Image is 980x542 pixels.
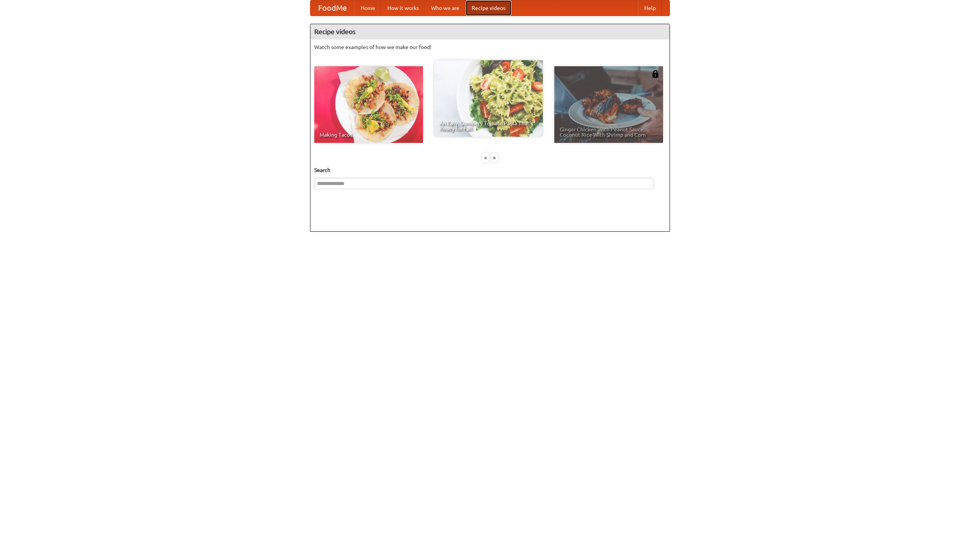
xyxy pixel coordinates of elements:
a: Recipe videos [465,0,511,16]
span: An Easy, Summery Tomato Pasta That's Ready for Fall [439,121,537,131]
h5: Search [314,166,666,174]
a: Who we are [425,0,465,16]
a: Home [354,0,381,16]
a: How it works [381,0,425,16]
a: FoodMe [310,0,354,16]
span: Making Tacos [320,132,418,138]
a: Making Tacos [314,66,423,143]
img: 483408.png [652,70,659,78]
a: Help [638,0,662,16]
a: An Easy, Summery Tomato Pasta That's Ready for Fall [434,60,543,137]
p: Watch some examples of how we make our food! [314,43,666,51]
div: « [482,153,489,162]
div: » [491,153,498,162]
h4: Recipe videos [310,24,670,39]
